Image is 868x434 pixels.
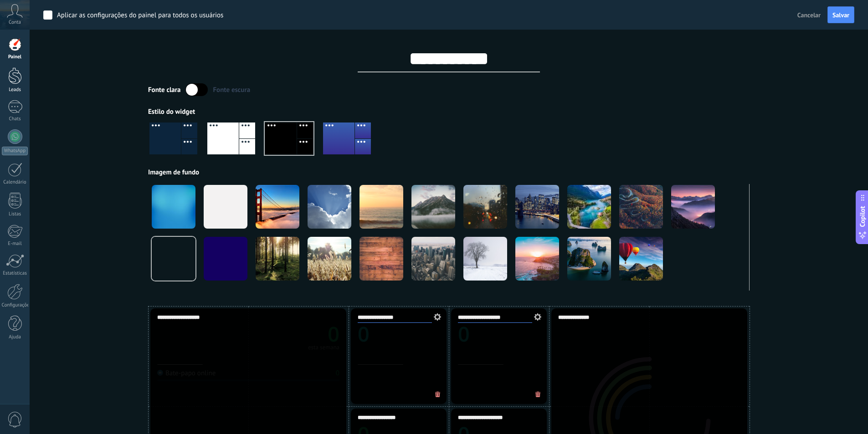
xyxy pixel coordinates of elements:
[2,147,28,155] div: WhatsApp
[794,8,824,22] button: Cancelar
[148,107,750,116] div: Estilo do widget
[2,302,28,308] div: Configurações
[148,86,180,94] div: Fonte clara
[2,271,28,276] div: Estatísticas
[2,116,28,122] div: Chats
[827,6,854,24] button: Salvar
[2,87,28,93] div: Leads
[9,20,21,26] span: Conta
[832,12,849,18] span: Salvar
[2,241,28,247] div: E-mail
[2,179,28,185] div: Calendário
[148,168,750,177] div: Imagem de fundo
[2,211,28,217] div: Listas
[858,206,867,227] span: Copilot
[2,334,28,340] div: Ajuda
[213,86,250,94] div: Fonte escura
[57,11,223,20] div: Aplicar as configurações do painel para todos os usuários
[797,11,821,19] span: Cancelar
[2,54,28,60] div: Painel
